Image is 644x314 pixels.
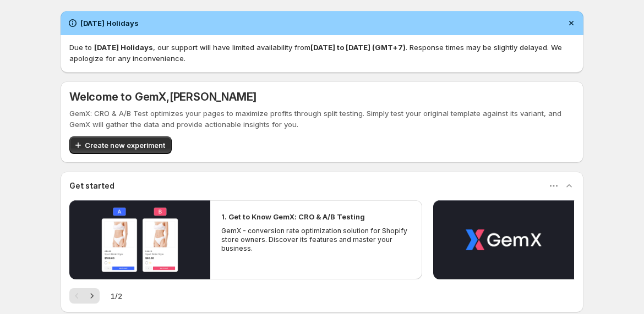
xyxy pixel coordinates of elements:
h2: [DATE] Holidays [80,18,139,29]
strong: [DATE] Holidays [94,43,153,52]
button: Dismiss notification [564,15,579,31]
button: Play video [69,200,210,279]
h5: Welcome to GemX [69,90,256,103]
button: Create new experiment [69,136,172,154]
p: GemX - conversion rate optimization solution for Shopify store owners. Discover its features and ... [221,227,411,253]
button: Next [84,288,100,304]
button: Play video [433,200,574,279]
h2: 1. Get to Know GemX: CRO & A/B Testing [221,211,365,222]
p: GemX: CRO & A/B Test optimizes your pages to maximize profits through split testing. Simply test ... [69,108,575,130]
span: Create new experiment [85,140,165,151]
nav: Pagination [69,288,100,304]
span: 1 / 2 [111,290,122,301]
p: Due to , our support will have limited availability from . Response times may be slightly delayed... [69,42,575,64]
h3: Get started [69,180,114,191]
strong: [DATE] to [DATE] (GMT+7) [310,43,406,52]
span: , [PERSON_NAME] [166,90,256,103]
